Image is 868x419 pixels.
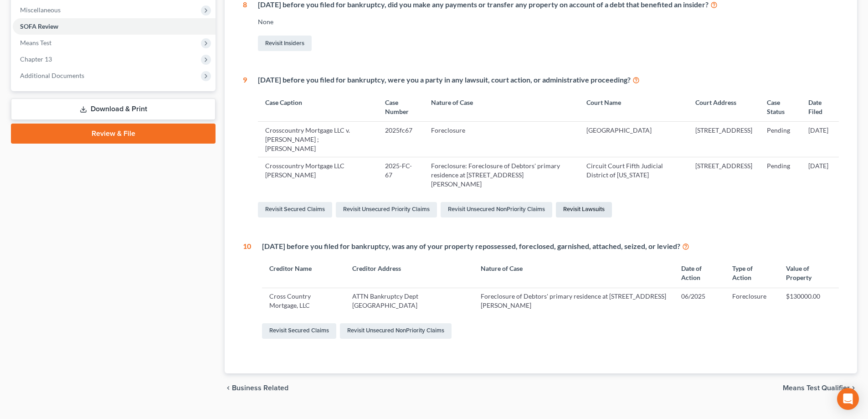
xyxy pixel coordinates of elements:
[243,241,251,341] div: 10
[760,157,801,193] td: Pending
[579,122,688,157] td: [GEOGRAPHIC_DATA]
[725,259,779,288] th: Type of Action
[258,157,378,193] td: Crosscountry Mortgage LLC [PERSON_NAME]
[688,122,760,157] td: [STREET_ADDRESS]
[424,157,579,193] td: Foreclosure: Foreclosure of Debtors' primary residence at [STREET_ADDRESS][PERSON_NAME]
[783,384,857,392] button: Means Test Qualifier chevron_right
[11,98,216,120] a: Download & Print
[556,202,612,217] a: Revisit Lawsuits
[258,202,332,217] a: Revisit Secured Claims
[688,93,760,121] th: Court Address
[760,122,801,157] td: Pending
[262,241,839,252] div: [DATE] before you filed for bankruptcy, was any of your property repossessed, foreclosed, garnish...
[336,202,437,217] a: Revisit Unsecured Priority Claims
[258,36,312,51] a: Revisit Insiders
[779,259,839,288] th: Value of Property
[258,17,839,26] div: None
[424,122,579,157] td: Foreclosure
[225,384,288,392] button: chevron_left Business Related
[801,122,839,157] td: [DATE]
[473,288,674,314] td: Foreclosure of Debtors' primary residence at [STREET_ADDRESS][PERSON_NAME]
[424,93,579,121] th: Nature of Case
[779,288,839,314] td: $130000.00
[225,384,232,392] i: chevron_left
[258,122,378,157] td: Crosscountry Mortgage LLC v. [PERSON_NAME] ; [PERSON_NAME]
[579,157,688,193] td: Circuit Court Fifth Judicial District of [US_STATE]
[232,384,288,392] span: Business Related
[13,18,216,35] a: SOFA Review
[258,75,839,85] div: [DATE] before you filed for bankruptcy, were you a party in any lawsuit, court action, or adminis...
[801,157,839,193] td: [DATE]
[441,202,552,217] a: Revisit Unsecured NonPriority Claims
[378,157,424,193] td: 2025-FC-67
[11,124,216,144] a: Review & File
[20,6,61,14] span: Miscellaneous
[579,93,688,121] th: Court Name
[345,288,473,314] td: ATTN Bankruptcy Dept [GEOGRAPHIC_DATA]
[760,93,801,121] th: Case Status
[20,55,52,63] span: Chapter 13
[783,384,850,392] span: Means Test Qualifier
[262,259,345,288] th: Creditor Name
[262,288,345,314] td: Cross Country Mortgage, LLC
[688,157,760,193] td: [STREET_ADDRESS]
[378,122,424,157] td: 2025fc67
[243,75,247,219] div: 9
[258,93,378,121] th: Case Caption
[850,384,857,392] i: chevron_right
[262,323,336,339] a: Revisit Secured Claims
[20,22,58,30] span: SOFA Review
[473,259,674,288] th: Nature of Case
[20,72,84,79] span: Additional Documents
[801,93,839,121] th: Date Filed
[345,259,473,288] th: Creditor Address
[378,93,424,121] th: Case Number
[340,323,452,339] a: Revisit Unsecured NonPriority Claims
[674,259,725,288] th: Date of Action
[725,288,779,314] td: Foreclosure
[20,39,51,47] span: Means Test
[674,288,725,314] td: 06/2025
[837,388,859,410] div: Open Intercom Messenger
